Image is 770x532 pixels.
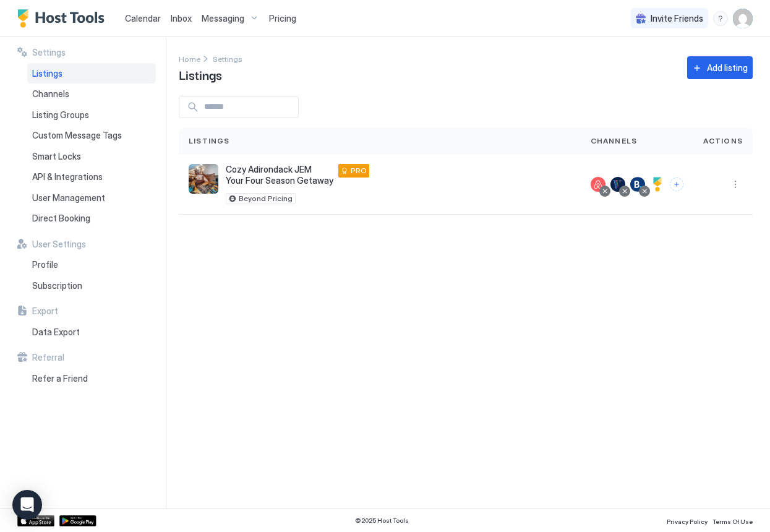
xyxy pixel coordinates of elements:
[226,164,333,186] span: Cozy Adirondack JEM Your Four Season Getaway
[728,177,743,192] button: More options
[32,47,66,58] span: Settings
[32,109,89,121] span: Listing Groups
[591,135,638,147] span: Channels
[32,280,82,291] span: Subscription
[27,254,156,275] a: Profile
[733,9,753,28] div: User profile
[32,327,80,338] span: Data Export
[687,56,753,79] button: Add listing
[670,178,683,191] button: Connect channels
[202,13,244,24] span: Messaging
[189,164,218,194] div: listing image
[712,518,753,525] span: Terms Of Use
[27,322,156,343] a: Data Export
[32,68,62,79] span: Listings
[59,515,96,526] a: Google Play Store
[32,373,88,384] span: Refer a Friend
[32,88,69,100] span: Channels
[27,166,156,187] a: API & Integrations
[728,177,743,192] div: menu
[17,515,54,526] a: App Store
[199,97,298,118] input: Input Field
[32,352,64,363] span: Referral
[213,52,242,65] div: Breadcrumb
[27,63,156,84] a: Listings
[213,52,242,65] a: Settings
[17,9,110,28] a: Host Tools Logo
[32,259,58,270] span: Profile
[27,146,156,167] a: Smart Locks
[707,61,748,74] div: Add listing
[171,12,192,25] a: Inbox
[703,135,743,147] span: Actions
[179,65,222,84] span: Listings
[651,13,703,24] span: Invite Friends
[713,11,728,26] div: menu
[27,125,156,146] a: Custom Message Tags
[712,514,753,527] a: Terms Of Use
[32,306,58,317] span: Export
[179,52,200,65] div: Breadcrumb
[32,151,81,162] span: Smart Locks
[179,52,200,65] a: Home
[213,54,242,64] span: Settings
[12,490,42,520] div: Open Intercom Messenger
[27,187,156,208] a: User Management
[32,192,105,204] span: User Management
[171,13,192,24] span: Inbox
[179,54,200,64] span: Home
[667,518,708,525] span: Privacy Policy
[27,105,156,126] a: Listing Groups
[27,368,156,389] a: Refer a Friend
[27,208,156,229] a: Direct Booking
[125,12,161,25] a: Calendar
[32,213,90,224] span: Direct Booking
[32,171,103,182] span: API & Integrations
[269,13,296,24] span: Pricing
[125,13,161,24] span: Calendar
[27,84,156,105] a: Channels
[32,130,122,141] span: Custom Message Tags
[667,514,708,527] a: Privacy Policy
[355,517,409,525] span: © 2025 Host Tools
[27,275,156,296] a: Subscription
[351,165,367,176] span: PRO
[189,135,230,147] span: Listings
[32,239,86,250] span: User Settings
